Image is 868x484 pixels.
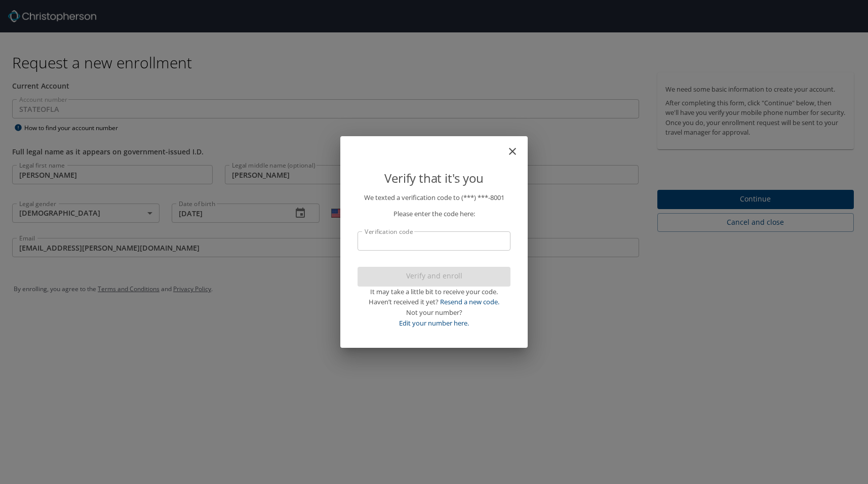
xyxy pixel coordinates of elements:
[358,297,510,307] div: Haven’t received it yet?
[440,297,499,306] a: Resend a new code.
[358,169,510,188] p: Verify that it's you
[358,209,510,219] p: Please enter the code here:
[358,287,510,297] div: It may take a little bit to receive your code.
[511,140,524,152] button: close
[358,307,510,318] div: Not your number?
[399,318,469,328] a: Edit your number here.
[358,192,510,203] p: We texted a verification code to (***) ***- 8001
